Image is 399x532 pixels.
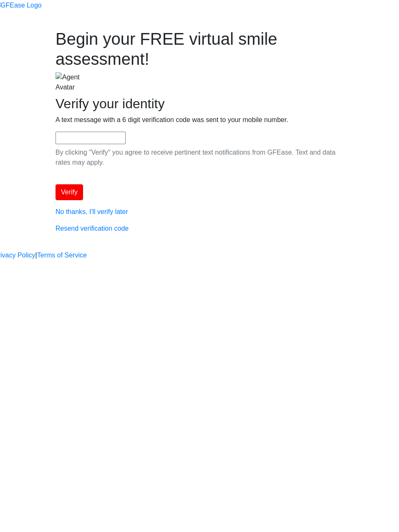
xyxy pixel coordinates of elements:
p: By clicking "Verify" you agree to receive pertinent text notifications from GFEase. Text and data... [56,148,343,168]
a: | [35,250,37,260]
img: Agent Avatar [56,72,93,92]
button: Verify [56,184,83,200]
a: Resend verification code [56,225,129,232]
a: No thanks, I'll verify later [56,208,128,215]
h1: Begin your FREE virtual smile assessment! [56,29,343,69]
a: Terms of Service [37,250,87,260]
h2: Verify your identity [56,96,343,112]
p: A text message with a 6 digit verification code was sent to your mobile number. [56,115,343,125]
